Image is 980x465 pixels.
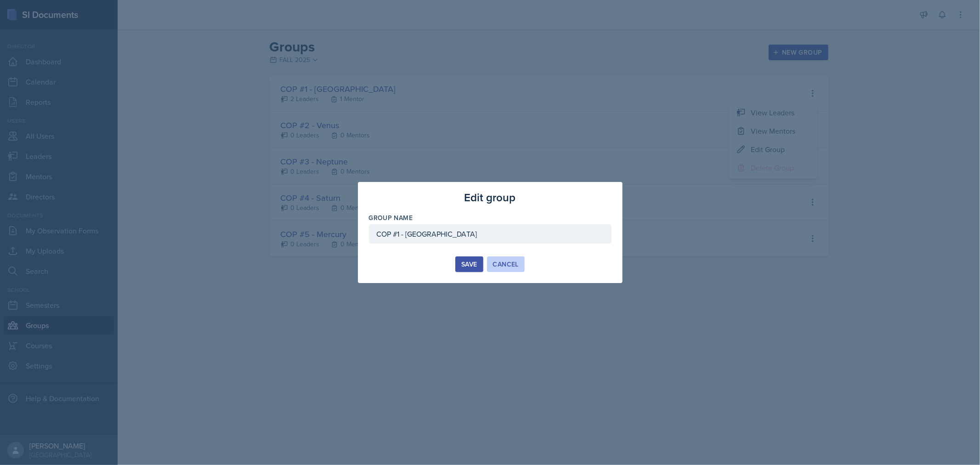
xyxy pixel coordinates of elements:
input: Enter group name [369,224,612,244]
label: Group Name [369,213,413,222]
button: Cancel [487,256,525,272]
div: Save [461,261,477,268]
div: Cancel [493,261,519,268]
h3: Edit group [465,189,516,206]
button: Save [455,256,483,272]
